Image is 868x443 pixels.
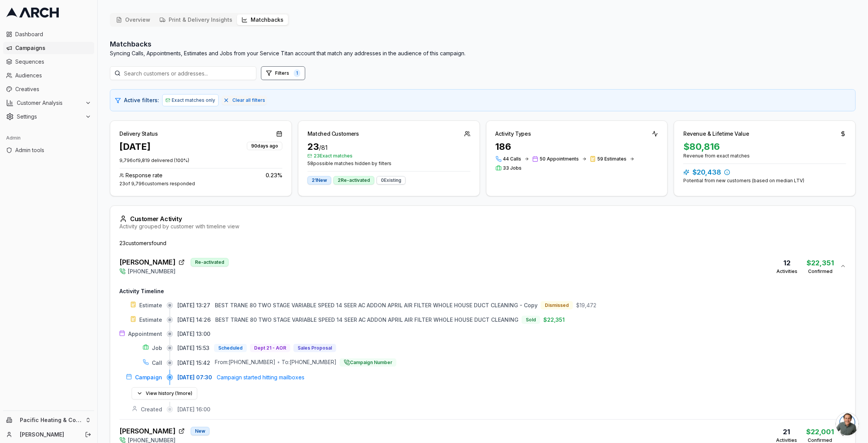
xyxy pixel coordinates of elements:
[191,258,229,266] div: Re-activated
[247,141,282,150] button: 90days ago
[496,130,531,138] div: Activity Types
[177,374,212,381] span: [DATE] 07:30
[191,427,209,435] div: New
[3,42,94,54] a: Campaigns
[110,50,465,57] p: Syncing Calls, Appointments, Estimates and Jobs from your Service Titan account that match any ad...
[3,97,94,109] button: Customer Analysis
[20,431,77,438] a: [PERSON_NAME]
[333,176,374,185] div: 2 Re-activated
[119,130,158,138] div: Delivery Status
[17,113,82,120] span: Settings
[215,316,519,324] button: BEST TRANE 80 TWO STAGE VARIABLE SPEED 14 SEER AC ADDON APRIL AIR FILTER WHOLE HOUSE DUCT CLEANING
[776,427,797,437] div: 21
[377,176,406,185] div: 0 Existing
[132,387,197,400] button: View history (1more)
[293,344,336,352] button: Sales Proposal
[3,28,94,40] a: Dashboard
[110,39,465,50] h2: Matchbacks
[15,44,91,52] span: Campaigns
[177,344,209,352] span: [DATE] 15:53
[119,426,176,437] span: [PERSON_NAME]
[177,330,210,338] span: [DATE] 13:00
[119,215,846,223] div: Customer Activity
[215,316,519,323] span: BEST TRANE 80 TWO STAGE VARIABLE SPEED 14 SEER AC ADDON APRIL AIR FILTER WHOLE HOUSE DUCT CLEANING
[119,223,846,230] div: Activity grouped by customer with timeline view
[503,156,522,162] span: 44 Calls
[250,344,290,352] button: Dept 21 - AOR
[3,56,94,68] a: Sequences
[3,69,94,82] a: Audiences
[126,172,163,179] span: Response rate
[806,427,834,437] div: $22,001
[215,358,275,368] div: From: [PHONE_NUMBER]
[3,111,94,123] button: Settings
[128,268,176,275] span: [PHONE_NUMBER]
[277,358,280,368] div: •
[496,141,659,153] div: 186
[247,142,282,150] div: 90 days ago
[17,99,82,107] span: Customer Analysis
[214,344,247,352] button: Scheduled
[776,268,797,274] div: Activities
[683,141,846,153] div: $80,816
[308,153,470,159] span: 23 Exact matches
[119,287,846,295] h4: Activity Timeline
[15,85,91,93] span: Creatives
[232,97,265,103] span: Clear all filters
[222,96,267,105] button: Clear all filters
[124,96,159,104] span: Active filters:
[155,14,237,25] button: Print & Delivery Insights
[215,302,538,308] span: BEST TRANE 80 TWO STAGE VARIABLE SPEED 14 SEER AC ADDON APRIL AIR FILTER WHOLE HOUSE DUCT CLEANIN...
[152,359,162,367] span: Call
[119,281,846,419] div: [PERSON_NAME]Re-activated[PHONE_NUMBER]12Activities$22,351Confirmed
[15,30,91,38] span: Dashboard
[308,176,331,185] div: 21 New
[3,83,94,95] a: Creatives
[15,58,91,66] span: Sequences
[683,167,846,178] div: $20,438
[683,130,749,138] div: Revenue & Lifetime Value
[119,157,282,164] p: 9,796 of 9,819 delivered ( 100 %)
[83,429,93,440] button: Log out
[807,258,834,268] div: $22,351
[128,330,162,338] span: Appointment
[141,406,162,413] span: Created
[177,359,210,367] span: [DATE] 15:42
[340,358,396,368] button: Campaign Number
[522,316,540,324] button: Sold
[261,66,305,80] button: Open filters (1 active)
[308,161,470,167] span: 58 possible matches hidden by filters
[215,301,538,310] button: BEST TRANE 80 TWO STAGE VARIABLE SPEED 14 SEER AC ADDON APRIL AIR FILTER WHOLE HOUSE DUCT CLEANIN...
[119,251,846,281] button: [PERSON_NAME]Re-activated[PHONE_NUMBER]12Activities$22,351Confirmed
[836,413,859,435] a: Open chat
[119,141,151,153] div: [DATE]
[683,153,846,159] div: Revenue from exact matches
[282,358,337,368] div: To: [PHONE_NUMBER]
[503,165,522,171] span: 33 Jobs
[308,141,470,153] div: 23
[3,414,94,426] button: Pacific Heating & Cooling
[294,69,300,77] span: 1
[119,181,282,187] div: 23 of 9,796 customers responded
[172,97,215,103] span: Exact matches only
[543,316,565,324] span: $22,351
[152,344,162,352] span: Job
[319,144,328,151] span: / 81
[177,316,211,324] span: [DATE] 14:26
[135,374,162,381] span: Campaign
[15,146,91,154] span: Admin tools
[139,316,162,324] span: Estimate
[119,239,846,247] div: 23 customer s found
[540,156,579,162] span: 50 Appointments
[237,14,288,25] button: Matchbacks
[217,374,304,381] span: Campaign started hitting mailboxes
[139,302,162,309] span: Estimate
[541,301,573,310] button: Dismissed
[177,406,210,413] span: [DATE] 16:00
[308,130,359,138] div: Matched Customers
